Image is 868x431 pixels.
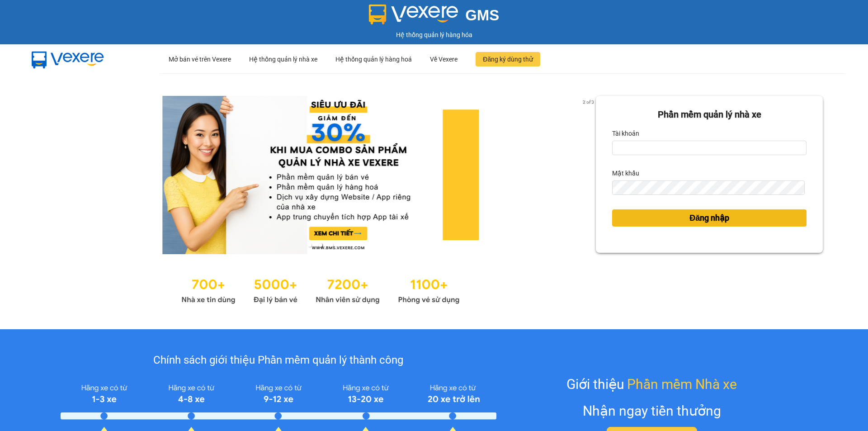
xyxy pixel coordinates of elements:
[566,374,737,395] div: Giới thiệu
[181,272,460,307] img: Statistics.png
[23,44,113,74] img: mbUUG5Q.png
[2,30,866,40] div: Hệ thống quản lý hàng hóa
[45,96,58,254] button: previous slide / item
[430,45,458,74] div: Về Vexere
[330,243,333,247] li: slide item 3
[369,5,458,24] img: logo 2
[465,7,499,24] span: GMS
[583,400,721,422] div: Nhận ngay tiền thưởng
[308,243,311,247] li: slide item 1
[169,45,231,74] div: Mở bán vé trên Vexere
[612,108,807,122] div: Phần mềm quản lý nhà xe
[319,243,322,247] li: slide item 2
[612,141,807,155] input: Tài khoản
[689,212,729,224] span: Đăng nhập
[476,52,540,66] button: Đăng ký dùng thử
[612,209,807,227] button: Đăng nhập
[612,126,639,141] label: Tài khoản
[627,374,737,395] span: Phần mềm Nhà xe
[580,96,596,108] p: 2 of 3
[612,166,639,180] label: Mật khẩu
[249,45,317,74] div: Hệ thống quản lý nhà xe
[483,54,533,64] span: Đăng ký dùng thử
[61,352,496,369] div: Chính sách giới thiệu Phần mềm quản lý thành công
[335,45,412,74] div: Hệ thống quản lý hàng hoá
[612,180,804,195] input: Mật khẩu
[369,14,500,21] a: GMS
[583,96,596,254] button: next slide / item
